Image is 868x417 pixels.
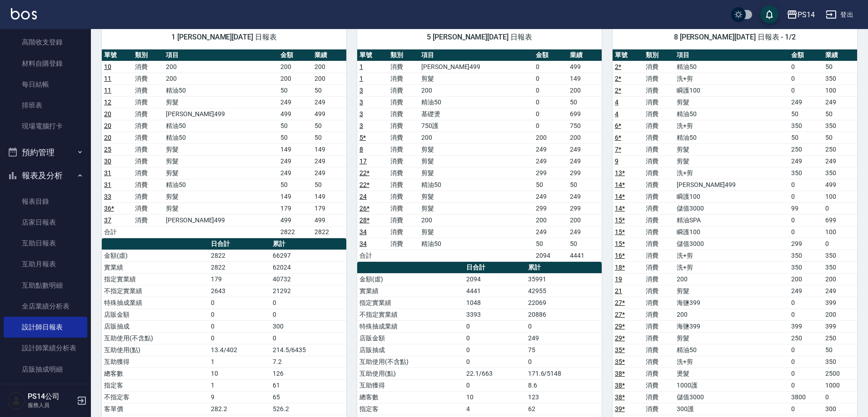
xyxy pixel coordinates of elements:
td: 50 [278,120,312,132]
td: 350 [789,250,823,261]
th: 單號 [613,49,644,61]
td: 剪髮 [674,143,789,155]
td: 消費 [644,120,674,132]
td: 249 [568,191,602,202]
td: 消費 [388,61,419,73]
a: 4 [615,110,619,118]
td: 洗+剪 [674,73,789,84]
button: 報表及分析 [4,164,87,187]
a: 3 [359,122,363,129]
td: 299 [534,202,568,214]
td: 250 [789,143,823,155]
a: 設計師業績分析表 [4,338,87,358]
a: 材料自購登錄 [4,53,87,74]
td: 299 [568,202,602,214]
td: 消費 [388,202,419,214]
td: 750護 [419,120,534,132]
th: 日合計 [209,238,270,250]
td: 精油50 [164,84,278,96]
td: 50 [312,120,346,132]
td: 200 [278,73,312,84]
td: 消費 [388,73,419,84]
td: 249 [534,191,568,202]
td: 消費 [388,96,419,108]
a: 10 [104,63,111,70]
td: 剪髮 [419,191,534,202]
td: 消費 [644,155,674,167]
a: 33 [104,193,111,200]
img: Person [7,392,25,410]
a: 21 [615,287,622,294]
td: 瞬護100 [674,191,789,202]
td: 299 [789,238,823,250]
td: 249 [534,155,568,167]
td: 0 [534,61,568,73]
td: 249 [789,155,823,167]
th: 業績 [568,49,602,61]
td: 249 [278,96,312,108]
td: 剪髮 [419,226,534,238]
td: 200 [568,214,602,226]
button: save [760,5,778,24]
td: 2822 [312,226,346,238]
td: 消費 [644,238,674,250]
a: 17 [359,157,367,165]
td: 2822 [209,250,270,261]
a: 12 [104,98,111,106]
td: 499 [823,179,857,191]
td: 消費 [133,84,164,96]
td: 消費 [133,132,164,143]
td: 消費 [388,120,419,132]
th: 累計 [270,238,346,250]
td: 149 [278,143,312,155]
td: 149 [568,73,602,84]
td: 剪髮 [674,96,789,108]
td: 剪髮 [419,143,534,155]
td: 4441 [464,285,525,297]
td: 剪髮 [164,96,278,108]
td: 149 [312,143,346,155]
td: 消費 [644,143,674,155]
td: 消費 [133,96,164,108]
td: 消費 [644,214,674,226]
table: a dense table [357,49,602,262]
td: 消費 [133,61,164,73]
a: 互助點數明細 [4,275,87,296]
td: 0 [534,84,568,96]
td: 0 [823,238,857,250]
td: 149 [278,191,312,202]
td: 299 [568,167,602,179]
td: 消費 [644,226,674,238]
td: 消費 [133,73,164,84]
td: 消費 [388,226,419,238]
th: 業績 [312,49,346,61]
td: 精油SPA [674,214,789,226]
td: 100 [823,84,857,96]
td: 299 [534,167,568,179]
td: 0 [789,179,823,191]
td: 0 [534,73,568,84]
td: 剪髮 [419,167,534,179]
td: 消費 [644,61,674,73]
td: 精油50 [419,96,534,108]
td: 50 [278,84,312,96]
td: 50 [823,61,857,73]
a: 排班表 [4,95,87,116]
a: 1 [359,75,363,82]
td: 儲值3000 [674,202,789,214]
td: 消費 [388,179,419,191]
td: 0 [789,61,823,73]
td: 99 [789,202,823,214]
span: 1 [PERSON_NAME][DATE] 日報表 [113,33,335,42]
td: 350 [823,250,857,261]
a: 互助日報表 [4,233,87,254]
td: 499 [278,108,312,120]
a: 20 [104,122,111,129]
td: 200 [278,61,312,73]
td: 消費 [133,155,164,167]
td: 2822 [209,261,270,273]
span: 8 [PERSON_NAME][DATE] 日報表 - 1/2 [624,33,846,42]
th: 項目 [164,49,278,61]
td: 指定實業績 [102,273,209,285]
a: 高階收支登錄 [4,32,87,53]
